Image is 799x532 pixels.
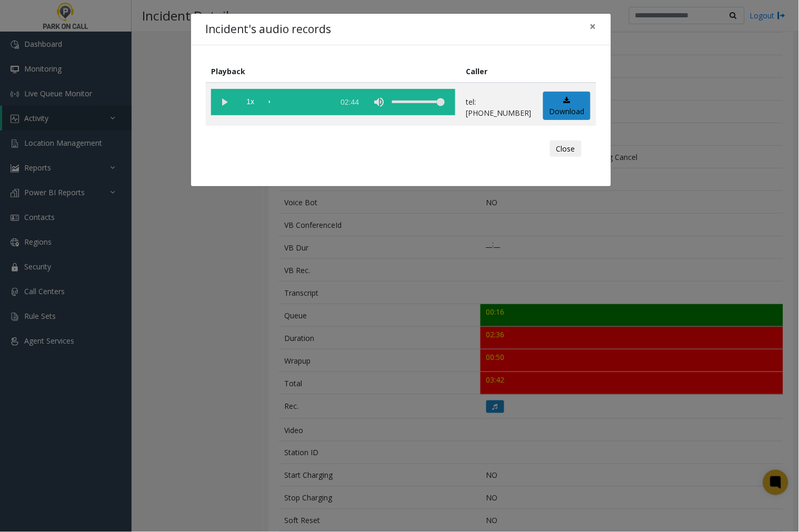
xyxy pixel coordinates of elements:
[237,89,264,115] span: playback speed button
[590,19,596,34] span: ×
[269,89,329,115] div: scrub bar
[206,21,332,38] h4: Incident's audio records
[466,96,532,118] p: tel:[PHONE_NUMBER]
[392,89,445,115] div: volume level
[583,14,604,39] button: Close
[543,92,591,121] a: Download
[206,60,461,83] th: Playback
[550,140,582,157] button: Close
[461,60,538,83] th: Caller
